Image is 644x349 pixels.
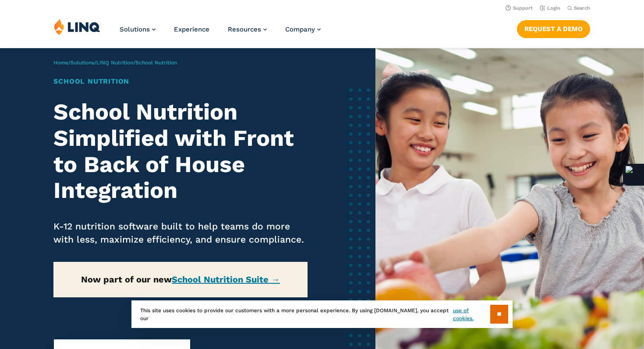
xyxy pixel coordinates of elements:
[71,60,94,66] a: Solutions
[228,25,267,33] a: Resources
[172,274,280,285] a: School Nutrition Suite →
[53,220,307,246] p: K-12 nutrition software built to help teams do more with less, maximize efficiency, and ensure co...
[53,60,68,66] a: Home
[574,5,590,11] span: Search
[517,18,590,38] nav: Button Navigation
[228,25,261,33] span: Resources
[53,76,307,87] h1: School Nutrition
[540,5,560,11] a: Login
[120,25,156,33] a: Solutions
[131,300,513,328] div: This site uses cookies to provide our customers with a more personal experience. By using [DOMAIN...
[135,60,177,66] span: School Nutrition
[285,25,315,33] span: Company
[567,5,590,11] button: Open Search Bar
[120,18,321,47] nav: Primary Navigation
[53,99,307,204] h2: School Nutrition Simplified with Front to Back of House Integration
[517,20,590,38] a: Request a Demo
[81,274,280,285] strong: Now part of our new
[285,25,321,33] a: Company
[174,25,209,33] a: Experience
[96,60,133,66] a: LINQ Nutrition
[626,166,641,183] img: Extension Icon
[53,60,177,66] span: / / /
[453,307,490,322] a: use of cookies.
[120,25,150,33] span: Solutions
[506,5,533,11] a: Support
[54,18,100,35] img: LINQ | K‑12 Software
